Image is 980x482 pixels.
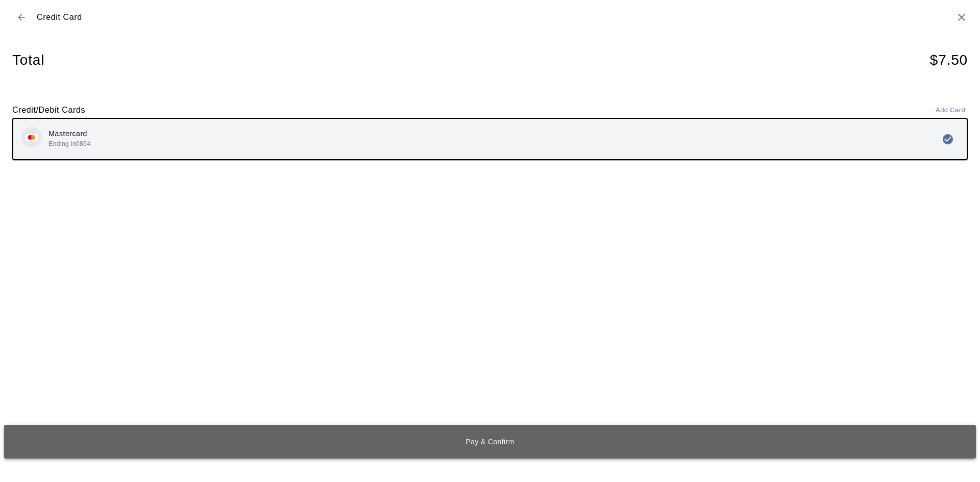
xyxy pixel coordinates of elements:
[12,8,82,27] div: Credit Card
[48,140,90,147] span: Ending in 0854
[48,129,90,139] p: Mastercard
[26,134,38,141] img: Credit card brand logo
[930,52,968,69] h4: $ 7.50
[933,103,968,118] button: Add Card
[4,425,976,459] button: Pay & Confirm
[12,104,85,117] h6: Credit/Debit Cards
[12,52,44,69] h4: Total
[13,119,967,159] button: Credit card brand logoMastercardEnding in0854
[12,8,31,27] button: Back to checkout
[955,11,968,23] button: Close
